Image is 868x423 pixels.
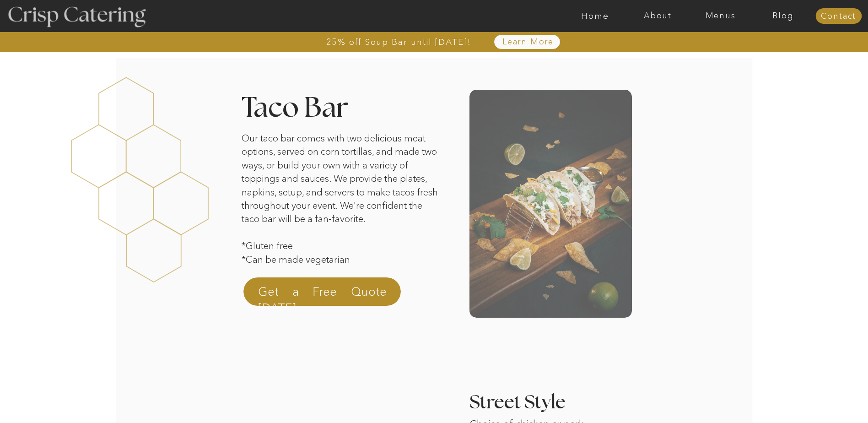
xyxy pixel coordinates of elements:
a: Home [564,11,626,21]
a: Contact [815,12,862,21]
a: Blog [752,11,814,21]
a: Learn More [481,38,575,47]
a: 25% off Soup Bar until [DATE]! [293,38,504,47]
p: Our taco bar comes with two delicious meat options, served on corn tortillas, and made two ways, ... [242,131,442,274]
a: About [626,11,689,21]
a: Get a Free Quote [DATE] [258,283,387,305]
h2: Taco Bar [242,95,417,119]
a: Menus [689,11,752,21]
h3: Street Style [469,393,615,413]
